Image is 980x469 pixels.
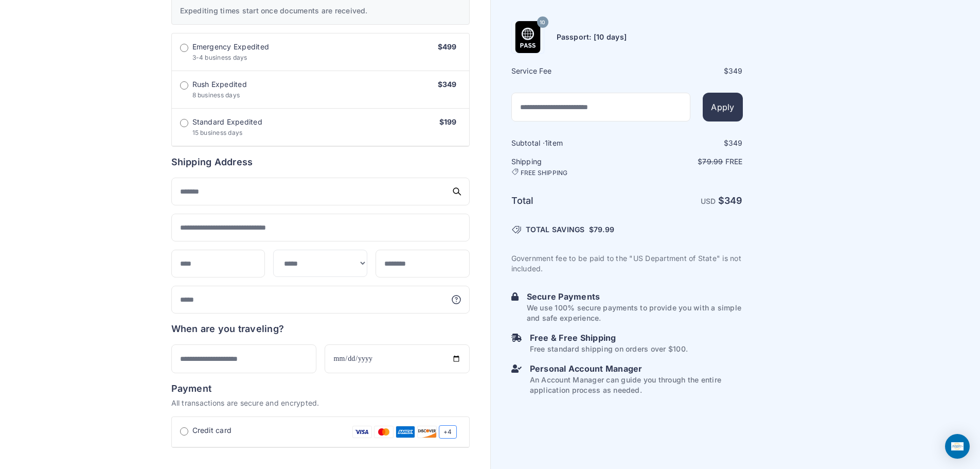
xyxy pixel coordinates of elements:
img: Discover [417,425,437,439]
span: +4 [439,425,456,439]
span: TOTAL SAVINGS [526,224,585,235]
h6: Subtotal · item [511,138,626,148]
img: Mastercard [374,425,394,439]
img: Amex [396,425,415,439]
h6: Service Fee [511,66,626,76]
h6: Payment [171,381,470,396]
p: We use 100% secure payments to provide you with a simple and safe experience. [527,303,743,323]
span: 15 business days [192,129,243,136]
h6: When are you traveling? [171,322,284,336]
p: Free standard shipping on orders over $100. [530,344,688,354]
span: 79.99 [702,157,723,166]
span: $ [589,224,614,235]
p: Government fee to be paid to the "US Department of State" is not included. [511,253,743,274]
div: $ [628,66,743,76]
span: 349 [728,66,743,75]
h6: Personal Account Manager [530,362,743,375]
h6: Shipping [511,157,626,177]
img: Product Name [512,21,544,53]
span: FREE SHIPPING [521,169,568,177]
p: An Account Manager can guide you through the entire application process as needed. [530,375,743,395]
span: $349 [438,80,457,89]
button: Apply [703,93,742,121]
span: $199 [439,117,457,126]
div: $ [628,138,743,148]
h6: Free & Free Shipping [530,332,688,344]
span: Credit card [192,425,232,436]
span: 1 [545,138,548,147]
img: Visa Card [352,425,372,439]
span: $499 [438,42,457,51]
h6: Passport: [10 days] [557,32,627,42]
span: USD [701,197,716,205]
div: Open Intercom Messenger [945,434,970,459]
strong: $ [718,195,743,206]
span: 3-4 business days [192,54,247,61]
h6: Total [511,194,626,208]
span: Rush Expedited [192,79,247,90]
span: 8 business days [192,91,240,99]
span: Standard Expedited [192,117,262,127]
p: $ [628,157,743,167]
svg: More information [451,294,461,305]
h6: Shipping Address [171,155,470,169]
p: All transactions are secure and encrypted. [171,398,470,408]
span: 10 [540,15,545,29]
span: 79.99 [594,225,614,234]
span: Free [725,157,743,166]
span: 349 [728,138,743,147]
span: 349 [724,195,743,206]
span: Emergency Expedited [192,42,270,52]
h6: Secure Payments [527,290,743,303]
